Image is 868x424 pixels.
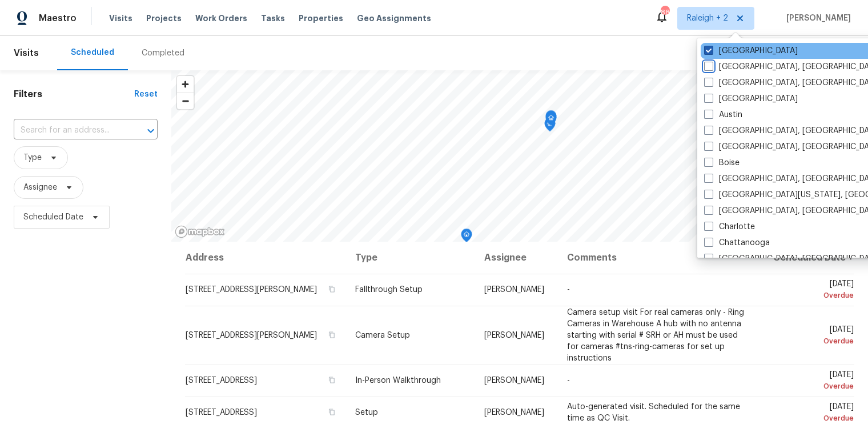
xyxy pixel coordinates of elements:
[768,381,854,392] div: Overdue
[327,375,337,385] button: Copy Address
[14,89,134,100] h1: Filters
[704,109,742,121] label: Austin
[327,407,337,417] button: Copy Address
[299,13,343,24] span: Properties
[14,41,39,66] span: Visits
[687,13,728,24] span: Raleigh + 2
[23,152,42,163] span: Type
[484,409,544,417] span: [PERSON_NAME]
[186,331,317,339] span: [STREET_ADDRESS][PERSON_NAME]
[355,377,441,385] span: In-Person Walkthrough
[544,118,556,135] div: Map marker
[195,13,247,24] span: Work Orders
[14,122,126,139] input: Search for an address...
[346,242,475,274] th: Type
[185,242,346,274] th: Address
[567,309,744,362] span: Camera setup visit For real cameras only - Ring Cameras in Warehouse A hub with no antenna starti...
[355,286,423,294] span: Fallthrough Setup
[704,93,798,105] label: [GEOGRAPHIC_DATA]
[71,47,114,58] div: Scheduled
[357,13,431,24] span: Geo Assignments
[782,13,851,24] span: [PERSON_NAME]
[704,221,755,233] label: Charlotte
[484,286,544,294] span: [PERSON_NAME]
[134,89,158,100] div: Reset
[704,45,798,57] label: [GEOGRAPHIC_DATA]
[143,123,159,139] button: Open
[175,225,225,238] a: Mapbox homepage
[177,93,194,109] span: Zoom out
[768,280,854,301] span: [DATE]
[768,371,854,392] span: [DATE]
[177,93,194,109] button: Zoom out
[545,110,557,128] div: Map marker
[768,413,854,424] div: Overdue
[23,211,83,223] span: Scheduled Date
[109,13,132,24] span: Visits
[186,286,317,294] span: [STREET_ADDRESS][PERSON_NAME]
[327,330,337,340] button: Copy Address
[567,403,740,422] span: Auto-generated visit. Scheduled for the same time as QC Visit.
[768,290,854,301] div: Overdue
[704,237,770,249] label: Chattanooga
[558,242,759,274] th: Comments
[484,377,544,385] span: [PERSON_NAME]
[261,14,285,22] span: Tasks
[23,182,57,193] span: Assignee
[171,70,868,242] canvas: Map
[768,335,854,347] div: Overdue
[484,331,544,339] span: [PERSON_NAME]
[39,13,77,24] span: Maestro
[545,112,557,130] div: Map marker
[327,284,337,294] button: Copy Address
[475,242,558,274] th: Assignee
[142,47,184,59] div: Completed
[186,409,257,417] span: [STREET_ADDRESS]
[661,7,669,18] div: 88
[759,242,854,274] th: Scheduled Date ↑
[355,409,378,417] span: Setup
[567,377,570,385] span: -
[355,331,410,339] span: Camera Setup
[177,76,194,93] button: Zoom in
[704,157,740,169] label: Boise
[768,326,854,347] span: [DATE]
[146,13,182,24] span: Projects
[461,229,472,246] div: Map marker
[567,286,570,294] span: -
[186,377,257,385] span: [STREET_ADDRESS]
[768,403,854,424] span: [DATE]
